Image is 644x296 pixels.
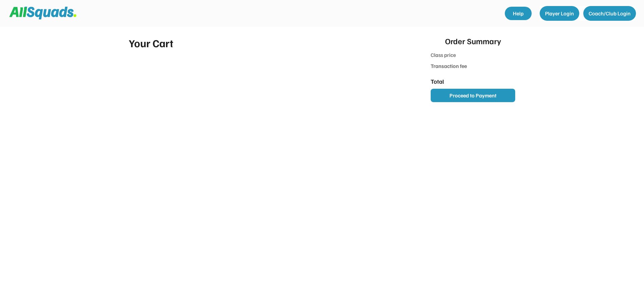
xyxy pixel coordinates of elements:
[431,51,468,60] div: Class price
[583,6,636,21] button: Coach/Club Login
[431,77,468,86] div: Total
[129,35,407,51] div: Your Cart
[9,7,76,19] img: Squad%20Logo.svg
[505,7,532,20] a: Help
[540,6,579,21] button: Player Login
[431,89,515,102] button: Proceed to Payment
[431,62,468,70] div: Transaction fee
[445,35,501,47] div: Order Summary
